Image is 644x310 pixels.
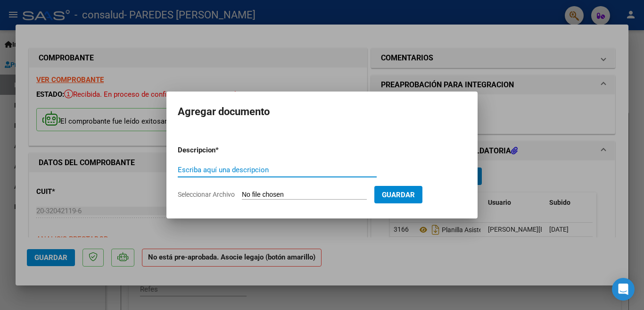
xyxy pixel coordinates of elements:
h2: Agregar documento [178,103,466,121]
span: Guardar [382,191,415,199]
p: Descripcion [178,145,264,156]
span: Seleccionar Archivo [178,191,235,198]
div: Open Intercom Messenger [612,278,635,301]
button: Guardar [374,186,422,203]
